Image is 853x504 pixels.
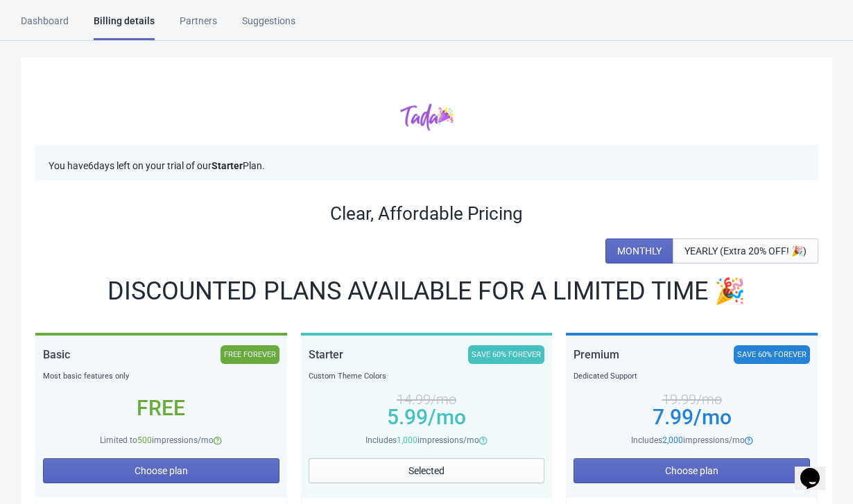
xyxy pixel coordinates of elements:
[309,412,545,423] div: 5.99
[43,345,70,364] div: Basic
[365,435,479,445] span: Includes impressions/mo
[309,370,545,383] div: Custom Theme Colors
[428,405,466,429] span: /mo
[662,435,683,445] span: 2,000
[309,458,545,483] button: Selected
[574,394,810,405] div: 19.99 /mo
[673,238,818,263] button: YEARLY (Extra 20% OFF! 🎉)
[617,245,662,257] span: MONTHLY
[137,435,152,445] span: 500
[574,458,810,483] button: Choose plan
[795,449,839,490] iframe: chat widget
[408,465,445,476] span: Selected
[94,14,155,40] div: Billing details
[221,345,279,364] div: FREE FOREVER
[21,14,69,38] div: Dashboard
[43,403,279,414] div: Free
[574,412,810,423] div: 7.99
[35,202,818,225] div: Clear, Affordable Pricing
[35,280,818,302] div: DISCOUNTED PLANS AVAILABLE FOR A LIMITED TIME 🎉
[605,238,673,263] button: MONTHLY
[49,159,804,173] p: You have 6 days left on your trial of our Plan.
[309,345,343,364] div: Starter
[574,370,810,383] div: Dedicated Support
[43,433,279,447] div: Limited to impressions/mo
[43,458,279,483] button: Choose plan
[734,345,810,364] div: SAVE 60% FOREVER
[665,465,718,476] span: Choose plan
[684,245,807,257] span: YEARLY (Extra 20% OFF! 🎉)
[135,465,188,476] span: Choose plan
[212,160,243,171] b: Starter
[43,370,279,383] div: Most basic features only
[397,435,417,445] span: 1,000
[574,345,619,364] div: Premium
[468,345,544,364] div: SAVE 60% FOREVER
[242,14,295,38] div: Suggestions
[693,405,732,429] span: /mo
[400,103,454,131] img: tadacolor.png
[180,14,217,38] div: Partners
[309,394,545,405] div: 14.99 /mo
[631,435,745,445] span: Includes impressions/mo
